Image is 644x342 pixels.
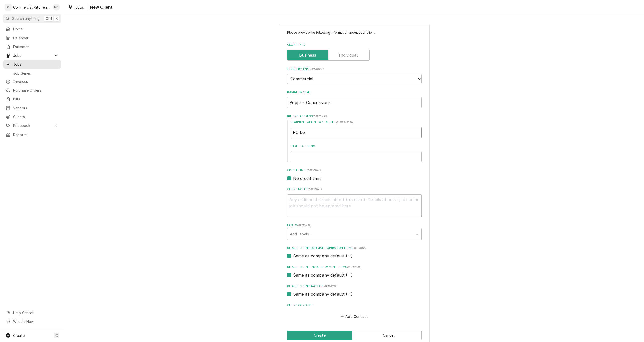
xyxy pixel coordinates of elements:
a: Clients [3,113,61,121]
div: Labels [287,223,422,240]
div: Button Group Row [287,331,422,340]
span: New Client [88,4,113,11]
div: Recipient, Attention To, etc. [291,120,422,138]
div: MD [53,4,60,11]
span: ( optional ) [310,67,324,70]
span: Jobs [13,62,59,67]
a: Home [3,25,61,33]
span: Search anything [12,16,40,21]
a: Estimates [3,43,61,51]
span: Create [13,333,25,338]
div: Credit Limit [287,168,422,181]
a: Invoices [3,77,61,86]
label: Industry Type [287,67,422,71]
span: Jobs [75,5,84,10]
span: ( optional ) [308,188,322,191]
span: Help Center [13,310,58,315]
span: Purchase Orders [13,88,59,93]
label: Default Client Invoice Payment Terms [287,265,422,269]
span: ( optional ) [297,224,311,227]
button: Add Contact [340,313,369,320]
a: Purchase Orders [3,86,61,94]
span: ( if different ) [336,121,354,123]
div: Default Client Invoice Payment Terms [287,265,422,278]
label: Same as company default (--) [293,291,353,297]
label: Same as company default (--) [293,253,353,259]
div: Commercial Kitchen Services [13,5,50,10]
span: What's New [13,319,58,324]
label: Credit Limit [287,168,422,173]
div: Client Type [287,43,422,61]
span: Invoices [13,79,59,84]
label: Client Contacts [287,303,422,307]
div: Business Name [287,90,422,108]
span: Reports [13,132,59,138]
p: Please provide the following information about your client: [287,30,422,35]
a: Vendors [3,104,61,112]
span: Pricebook [13,123,51,128]
label: Business Name [287,90,422,94]
div: Industry Type [287,67,422,84]
label: Billing Address [287,114,422,118]
label: Recipient, Attention To, etc. [291,120,422,124]
span: Calendar [13,35,59,41]
div: Client Create/Update Form [287,30,422,320]
span: (optional) [323,285,337,288]
span: Bills [13,96,59,102]
span: (optional) [307,169,321,172]
a: Jobs [66,3,86,11]
a: Go to Pricebook [3,121,61,130]
div: Client Contacts [287,303,422,320]
span: Ctrl [46,16,52,21]
label: Default Client Tax Rate [287,284,422,288]
div: Billing Address [287,114,422,162]
div: Default Client Tax Rate [287,284,422,297]
span: Vendors [13,105,59,111]
a: Go to Help Center [3,309,61,317]
div: C [5,4,12,11]
label: Same as company default (--) [293,272,353,278]
span: Estimates [13,44,59,49]
label: No credit limit [293,175,321,181]
div: Street Address [291,144,422,162]
button: Create [287,331,353,340]
a: Go to Jobs [3,51,61,60]
span: Job Series [13,71,59,76]
div: Button Group [287,331,422,340]
div: Default Client Estimate Expiration Terms [287,246,422,259]
div: Matt Doyen's Avatar [53,4,60,11]
span: Jobs [13,53,51,58]
span: K [56,16,58,21]
span: Clients [13,114,59,119]
label: Client Type [287,43,422,47]
a: Reports [3,131,61,139]
a: Job Series [3,69,61,77]
a: Calendar [3,34,61,42]
button: Search anythingCtrlK [3,14,61,23]
label: Street Address [291,144,422,148]
div: Client Notes [287,187,422,217]
span: (optional) [347,266,361,268]
label: Default Client Estimate Expiration Terms [287,246,422,250]
a: Jobs [3,60,61,69]
label: Client Notes [287,187,422,191]
span: (optional) [353,247,368,249]
span: ( optional ) [313,115,327,118]
span: C [55,333,58,338]
span: Home [13,26,59,32]
a: Bills [3,95,61,103]
label: Labels [287,223,422,227]
a: Go to What's New [3,317,61,326]
button: Cancel [356,331,422,340]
